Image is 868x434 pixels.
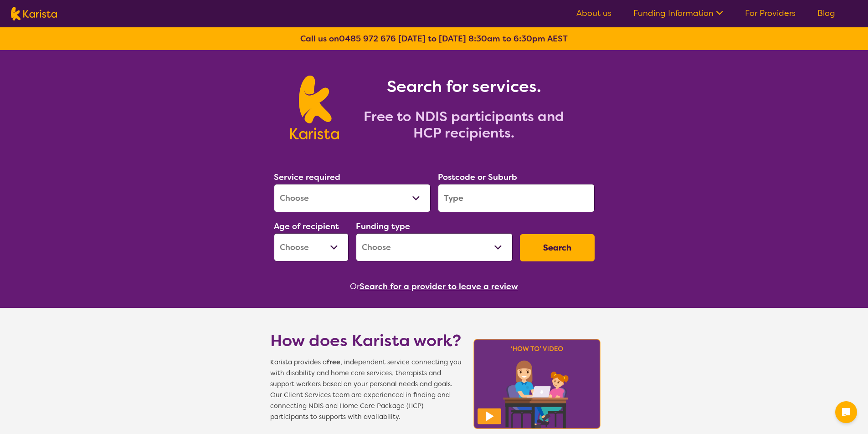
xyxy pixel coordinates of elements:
span: Karista provides a , independent service connecting you with disability and home care services, t... [270,357,462,423]
label: Funding type [356,221,410,232]
button: Search [520,234,595,261]
b: free [327,358,340,367]
label: Age of recipient [274,221,339,232]
span: Or [350,280,360,293]
a: Blog [817,8,835,19]
a: About us [576,8,611,19]
b: Call us on [DATE] to [DATE] 8:30am to 6:30pm AEST [300,33,568,44]
a: Funding Information [633,8,723,19]
label: Postcode or Suburb [438,172,517,183]
h1: Search for services. [350,76,578,97]
button: Search for a provider to leave a review [360,280,518,293]
img: Karista logo [290,76,339,139]
h1: How does Karista work? [270,330,462,352]
label: Service required [274,172,340,183]
input: Type [438,184,595,212]
img: Karista video [471,336,604,432]
a: 0485 972 676 [339,33,396,44]
a: For Providers [745,8,796,19]
h2: Free to NDIS participants and HCP recipients. [350,108,578,141]
img: Karista logo [11,7,57,20]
